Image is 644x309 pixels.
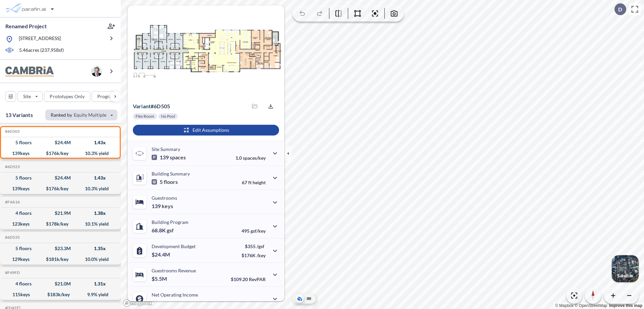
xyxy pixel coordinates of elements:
p: 13 Variants [5,111,33,119]
p: 139 [152,203,173,209]
button: Ranked by Equity Multiple [45,110,117,120]
button: Switcher ImageSatellite [612,255,639,282]
p: 139 [152,154,186,161]
span: floors [164,179,178,185]
span: spaces [170,154,186,161]
p: [STREET_ADDRESS] [19,35,61,43]
img: Switcher Image [612,255,639,282]
p: $355 [241,243,266,249]
p: Development Budget [152,243,196,249]
p: Guestrooms [152,195,177,201]
img: BrandImage [5,66,54,77]
a: Mapbox homepage [123,299,152,307]
h5: Click to copy the code [4,200,20,204]
button: Aerial View [296,295,304,303]
span: gsf/key [251,228,266,234]
button: Program [92,91,128,102]
p: $2.5M [152,300,168,306]
span: /gsf [257,243,264,249]
p: $5.5M [152,275,168,282]
p: 68.8K [152,227,174,234]
a: OpenStreetMap [575,303,607,308]
p: No Pool [161,114,175,119]
p: 67 [242,180,266,185]
p: Program [97,93,116,100]
img: user logo [91,66,102,77]
span: height [253,180,266,185]
p: 495 [241,228,266,234]
span: spaces/key [243,155,266,161]
p: $176K [241,253,266,258]
span: gsf [167,227,174,234]
a: Mapbox [555,303,574,308]
h5: Click to copy the code [4,129,20,134]
span: Variant [133,103,151,109]
button: Site Plan [305,295,313,303]
p: Satellite [617,273,633,278]
p: Prototypes Only [50,93,85,100]
p: # 6d505 [133,103,170,110]
button: Prototypes Only [44,91,90,102]
p: Building Summary [152,171,190,177]
p: 5 [152,179,178,185]
button: Site [17,91,43,102]
span: keys [162,203,173,209]
a: Improve this map [609,303,642,308]
p: Flex Room [136,114,154,119]
p: Site [23,93,31,100]
p: $24.4M [152,251,171,258]
p: Guestrooms Revenue [152,268,196,273]
p: Net Operating Income [152,292,198,298]
h5: Click to copy the code [4,164,20,169]
p: Renamed Project [5,23,47,30]
span: ft [248,180,252,185]
span: /key [257,253,266,258]
button: Edit Assumptions [133,125,279,136]
p: D [618,6,622,12]
h5: Click to copy the code [4,270,20,275]
span: RevPAR [249,276,266,282]
p: Edit Assumptions [193,127,229,133]
h5: Click to copy the code [4,235,20,240]
p: Building Program [152,219,189,225]
p: 5.46 acres ( 237,958 sf) [19,47,64,54]
p: Site Summary [152,146,180,152]
p: 1.0 [235,155,266,161]
p: 45.0% [237,301,266,306]
span: margin [251,301,266,306]
p: $109.20 [231,276,266,282]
